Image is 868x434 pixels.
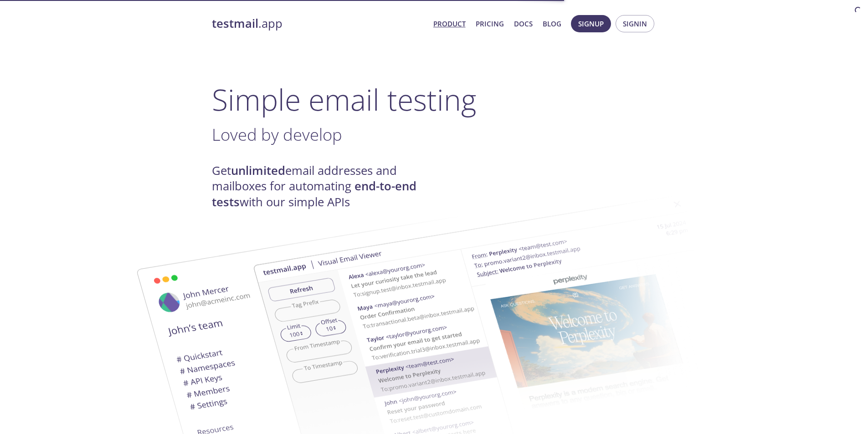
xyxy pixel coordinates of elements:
[231,163,285,179] strong: unlimited
[476,18,504,30] a: Pricing
[212,15,258,31] strong: testmail
[212,163,434,210] h4: Get email addresses and mailboxes for automating with our simple APIs
[623,18,647,30] span: Signin
[433,18,466,30] a: Product
[571,15,611,32] button: Signup
[212,16,426,31] a: testmail.app
[578,18,604,30] span: Signup
[212,82,657,117] h1: Simple email testing
[543,18,561,30] a: Blog
[514,18,533,30] a: Docs
[212,178,416,209] strong: end-to-end tests
[212,123,342,146] span: Loved by develop
[616,15,654,32] button: Signin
